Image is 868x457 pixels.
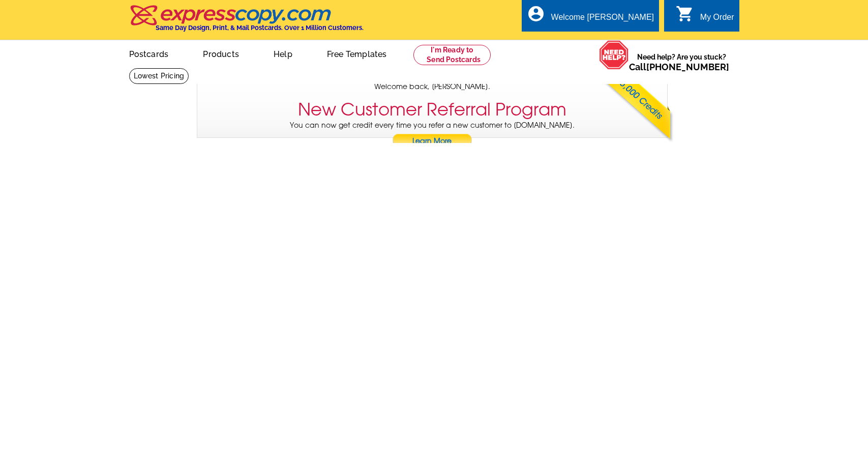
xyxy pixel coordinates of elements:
div: My Order [700,13,734,27]
h3: New Customer Referral Program [298,99,566,120]
span: Need help? Are you stuck? [629,52,734,72]
a: Postcards [113,41,185,65]
a: Help [257,41,309,65]
a: [PHONE_NUMBER] [646,62,729,72]
i: account_circle [527,5,545,23]
a: Free Templates [311,41,403,65]
a: Products [187,41,255,65]
div: Welcome [PERSON_NAME] [551,13,654,27]
span: Call [629,62,729,72]
p: You can now get credit every time you refer a new customer to [DOMAIN_NAME]. [197,120,667,149]
a: Same Day Design, Print, & Mail Postcards. Over 1 Million Customers. [129,12,364,32]
i: shopping_cart [676,5,694,23]
img: help [599,40,629,70]
a: shopping_cart My Order [676,11,734,24]
a: Learn More [392,134,472,149]
h4: Same Day Design, Print, & Mail Postcards. Over 1 Million Customers. [156,24,364,32]
span: Welcome back, [PERSON_NAME]. [374,81,490,92]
